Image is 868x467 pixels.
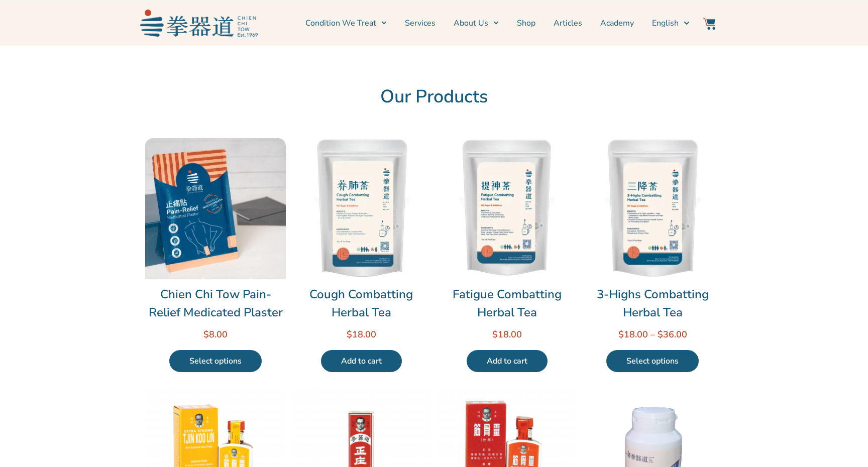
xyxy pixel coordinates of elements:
a: Academy [600,11,634,36]
a: Add to cart: “Cough Combatting Herbal Tea” [321,350,402,372]
h2: Our Products [145,86,723,108]
img: Cough Combatting Herbal Tea [291,138,431,279]
span: $ [203,328,209,340]
a: Shop [517,11,535,36]
a: Chien Chi Tow Pain-Relief Medicated Plaster [145,285,286,321]
a: Services [405,11,436,36]
span: $ [618,328,624,340]
a: English [652,11,689,36]
bdi: 8.00 [203,328,228,340]
bdi: 18.00 [492,328,522,340]
img: Chien Chi Tow Pain-Relief Medicated Plaster [145,138,286,279]
a: Cough Combatting Herbal Tea [291,285,431,321]
span: $ [658,328,663,340]
a: Select options for “3-Highs Combatting Herbal Tea” [606,350,699,372]
a: Select options for “Chien Chi Tow Pain-Relief Medicated Plaster” [169,350,262,372]
a: Condition We Treat [305,11,387,36]
nav: Menu [263,11,690,36]
span: – [650,328,655,340]
img: 3-Highs Combatting Herbal Tea [582,138,723,279]
img: Fatigue Combatting Herbal Tea [437,138,577,279]
a: About Us [454,11,499,36]
bdi: 18.00 [618,328,648,340]
bdi: 36.00 [658,328,687,340]
a: 3-Highs Combatting Herbal Tea [582,285,723,321]
span: English [652,17,679,29]
a: Articles [554,11,582,36]
span: $ [492,328,498,340]
img: Website Icon-03 [703,18,715,30]
span: $ [347,328,352,340]
bdi: 18.00 [347,328,376,340]
a: Fatigue Combatting Herbal Tea [437,285,577,321]
a: Add to cart: “Fatigue Combatting Herbal Tea” [467,350,548,372]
